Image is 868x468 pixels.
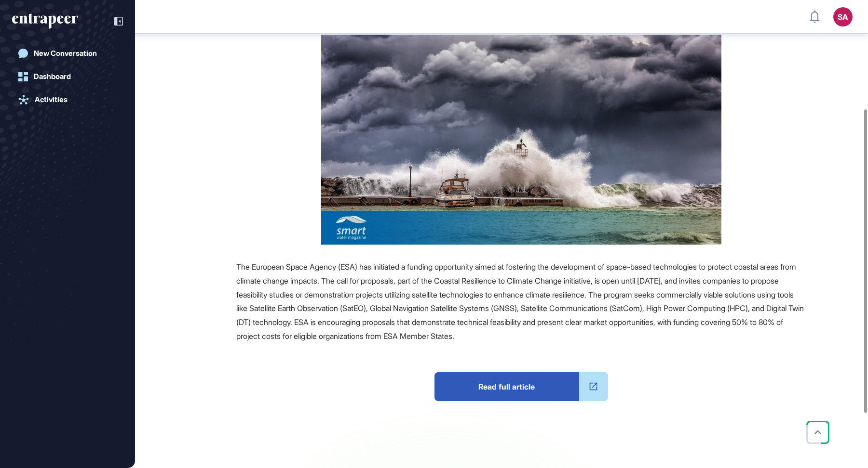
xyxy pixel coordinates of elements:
[434,372,608,401] a: Read full article
[12,90,123,109] a: Activities
[833,7,853,26] button: SA
[434,372,579,401] span: Read full article
[12,13,78,29] div: entrapeer-logo
[321,35,721,245] img: European Space Agency Opens Call For Proposals To Boost Coastal Climate Resilience With Space Tech
[35,95,68,104] div: Activities
[12,44,123,63] a: New Conversation
[34,72,71,81] div: Dashboard
[236,262,804,341] span: The European Space Agency (ESA) has initiated a funding opportunity aimed at fostering the develo...
[12,67,123,86] a: Dashboard
[34,49,97,58] div: New Conversation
